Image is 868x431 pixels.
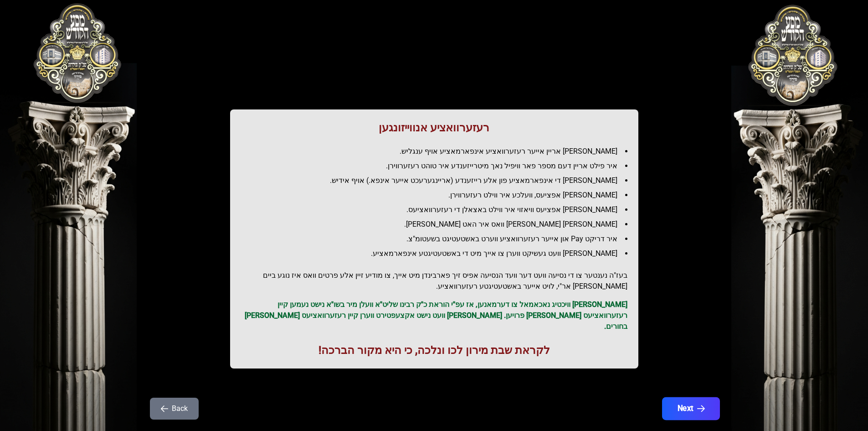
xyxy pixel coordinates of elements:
[662,397,719,420] button: Next
[248,219,627,230] li: [PERSON_NAME] [PERSON_NAME] וואס איר האט [PERSON_NAME].
[241,343,627,358] h1: לקראת שבת מירון לכו ונלכה, כי היא מקור הברכה!
[241,299,627,332] p: [PERSON_NAME] וויכטיג נאכאמאל צו דערמאנען, אז עפ"י הוראת כ"ק רבינו שליט"א וועלן מיר בשו"א נישט נע...
[248,204,627,215] li: [PERSON_NAME] אפציעס וויאזוי איר ווילט באצאלן די רעזערוואציעס.
[241,270,627,292] h2: בעז"ה נענטער צו די נסיעה וועט דער וועד הנסיעה אפיס זיך פארבינדן מיט אייך, צו מודיע זיין אלע פרטים...
[248,190,627,201] li: [PERSON_NAME] אפציעס, וועלכע איר ווילט רעזערווירן.
[248,161,627,171] li: איר פילט אריין דעם מספר פאר וויפיל נאך מיטרייזענדע איר טוהט רעזערווירן.
[248,248,627,259] li: [PERSON_NAME] וועט געשיקט ווערן צו אייך מיט די באשטעטיגטע אינפארמאציע.
[150,398,199,420] button: Back
[241,120,627,135] h1: רעזערוואציע אנווייזונגען
[248,234,627,244] li: איר דריקט Pay און אייער רעזערוואציע ווערט באשטעטיגט בשעטומ"צ.
[248,175,627,186] li: [PERSON_NAME] די אינפארמאציע פון אלע רייזענדע (אריינגערעכט אייער אינפא.) אויף אידיש.
[248,146,627,157] li: [PERSON_NAME] אריין אייער רעזערוואציע אינפארמאציע אויף ענגליש.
